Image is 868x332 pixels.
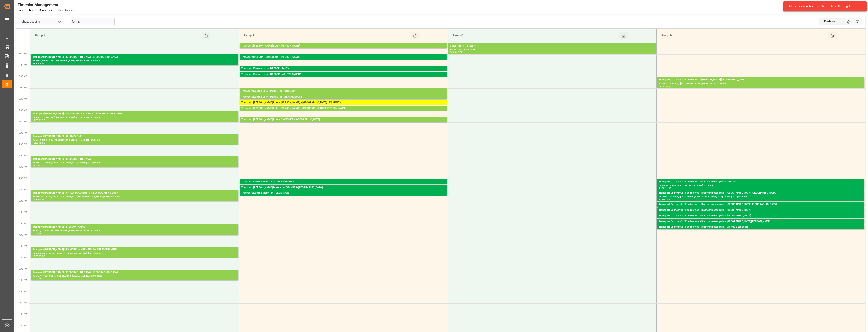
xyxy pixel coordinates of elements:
button: open menu [56,19,63,25]
div: Pallets: ,TU: 70,City: [GEOGRAPHIC_DATA],Arrival: [DATE] 00:00:00 [241,190,445,193]
div: Transport [PERSON_NAME] - [GEOGRAPHIC_DATA] - [GEOGRAPHIC_DATA] [33,270,237,274]
div: Transport Kuehne Lots - BREGER - ~DUTTLENHEIM [241,72,445,76]
div: Transport [PERSON_NAME] - ST PIERRE DES CORPS - ST PIERRE DES CORPS [33,112,237,116]
div: other - ESAT 14 PAL - [450,44,654,48]
span: 12:30 PM [18,143,27,145]
div: - [664,199,665,200]
div: Transport [PERSON_NAME] Lots - [PERSON_NAME] [241,44,445,48]
div: 11:30 [39,119,45,121]
div: Pallets: 2,TU: 602,City: [GEOGRAPHIC_DATA],Arrival: [DATE] 00:00:00 [241,93,445,97]
span: 4:30 PM [19,234,27,236]
span: 11:00 AM [18,109,27,111]
div: Pallets: 5,TU: 124,City: [GEOGRAPHIC_DATA],Arrival: [DATE] 00:00:00 [241,99,445,103]
div: Pallets: 1,TU: 84,City: [GEOGRAPHIC_DATA],Arrival: [DATE] 00:00:00 [241,105,445,108]
div: 09:30 [659,85,665,87]
div: Pallets: 4,TU: 84,City: [GEOGRAPHIC_DATA],Arrival: [DATE] 00:00:00 [659,82,863,85]
div: Transport [PERSON_NAME] - CHAMPAGNE [33,134,237,139]
div: Pallets: 1,TU: 66,City: Croissy Beaubourg,Arrival: [DATE] 00:00:00 [659,229,863,233]
div: 10:00 [665,85,671,87]
span: 7:30 PM [19,302,27,304]
div: Transport Dachser Cof Foodservice - [PERSON_NAME][GEOGRAPHIC_DATA] [659,78,863,82]
a: Home [18,9,24,12]
span: 1:00 PM [19,154,27,157]
div: Pallets: 16,TU: 28,City: MIOS,Arrival: [DATE] 00:00:00 [241,71,445,74]
div: Transport Dachser Cof Foodservice - Dachser messagerie - [GEOGRAPHIC_DATA]-[GEOGRAPHIC_DATA] [659,202,863,206]
div: Pallets: 19,TU: 280,City: [GEOGRAPHIC_DATA],Arrival: [DATE] 00:00:00 [241,122,445,125]
div: Transport Dachser Cof Foodservice - Dachser messagerie - [GEOGRAPHIC_DATA][PERSON_NAME] [659,220,863,224]
div: Ramp D [660,32,828,39]
a: Timeslot Management [29,9,53,12]
span: 10:30 AM [18,98,27,100]
div: Transport [PERSON_NAME] Mess - m - VOIVRES-[GEOGRAPHIC_DATA] [241,186,445,190]
div: 08:30 [456,51,462,53]
div: Pallets: 1,TU: 16,City: [GEOGRAPHIC_DATA],Arrival: [DATE] 00:00:00 [241,195,445,199]
div: 16:30 [39,233,45,234]
div: Table details have been updated. Refresh the Page!. [786,4,861,8]
div: Transport [PERSON_NAME] - CHILLY MAZARIN - CHILLY MAZARIN CEDEX [33,191,237,195]
div: Pallets: 1,TU: 2,City: [GEOGRAPHIC_DATA],Arrival: [DATE] 00:00:00 [659,218,863,221]
div: Dashboard [819,18,844,25]
div: Transport Kuehne Lots - PEDRETTI - COURNON [241,89,445,93]
div: Pallets: 7,TU: 64,City: [GEOGRAPHIC_DATA],Arrival: [DATE] 00:00:00 [33,139,237,142]
div: Pallets: 1,TU: 15,City: [GEOGRAPHIC_DATA],Arrival: [DATE] 00:00:00 [659,212,863,216]
div: Pallets: 21,TU: 999,City: [GEOGRAPHIC_DATA],Arrival: [DATE] 00:00:00 [33,161,237,165]
div: Pallets: 3,TU: 56,City: [GEOGRAPHIC_DATA],Arrival: [DATE] 00:00:00 [33,59,237,63]
div: Pallets: 4,TU: 110,City: TILLOY LES MOFFLAINES,Arrival: [DATE] 00:00:00 [33,252,237,255]
div: 17:30 [39,255,45,257]
span: 8:00 PM [19,313,27,315]
div: 15:00 [665,199,671,200]
div: Transport [PERSON_NAME] Lots - [PERSON_NAME] - [GEOGRAPHIC_DATA][PERSON_NAME] [241,106,445,110]
div: 08:00 [450,51,456,53]
span: 5:30 PM [19,256,27,259]
div: Pallets: ,TU: 356,City: [GEOGRAPHIC_DATA],Arrival: [DATE] 00:00:00 [33,229,237,233]
div: 14:30 [659,199,665,200]
div: 16:00 [33,233,38,234]
div: 09:00 [39,63,45,64]
span: 4:00 PM [19,222,27,225]
div: 13:30 [39,165,45,166]
span: 8:30 PM [19,324,27,327]
span: 8:30 AM [19,53,27,55]
span: 2:00 PM [19,177,27,179]
div: Pallets: 10,TU: 160,City: [GEOGRAPHIC_DATA] MAZARIN CEDEX,Arrival: [DATE] 00:00:00 [33,195,237,199]
div: 15:00 [39,199,45,200]
div: Pallets: ,TU: 524,City: [GEOGRAPHIC_DATA],Arrival: [DATE] 00:00:00 [33,116,237,119]
span: 11:30 AM [18,121,27,123]
div: 18:30 [39,278,45,280]
div: Ramp A [34,32,202,39]
div: Transport Kuehne Lots - BREGER - MIOS [241,67,445,71]
div: - [456,51,456,53]
div: 12:00 [33,142,38,144]
span: 1:30 PM [19,166,27,168]
div: Pallets: 1,TU: 14,City: [GEOGRAPHIC_DATA][PERSON_NAME],Arrival: [DATE] 00:00:00 [659,224,863,227]
div: Timeslot Management [18,2,74,8]
div: - [664,187,665,189]
span: 10:00 AM [18,87,27,89]
div: 17:00 [33,255,38,257]
div: Pallets: ,TU: ,City: ,Arrival: [450,48,654,51]
span: 9:30 AM [19,75,27,77]
div: Transport Dachser Cof Foodservice - Dachser messagerie - [GEOGRAPHIC_DATA] [GEOGRAPHIC_DATA] [659,191,863,195]
div: Transport [PERSON_NAME] LES MOFFLAINES - TILLOY LES MOFFLAINES [33,248,237,252]
div: Pallets: ,TU: 148,City: [GEOGRAPHIC_DATA]-[GEOGRAPHIC_DATA],Arrival: [DATE] 00:00:00 [659,206,863,210]
span: 9:00 AM [19,64,27,66]
div: Pallets: 7,TU: 108,City: [GEOGRAPHIC_DATA],Arrival: [DATE] 00:00:00 [241,48,445,51]
div: Pallets: 4,TU: 48,City: CESTAS,Arrival: [DATE] 00:00:00 [659,184,863,187]
div: Transport [PERSON_NAME] Lots - [PERSON_NAME] - [GEOGRAPHIC_DATA] LES MINES [241,100,445,105]
div: 12:30 [39,142,45,144]
div: Transport Dachser Cof Foodservice - Dachser messagerie - CESTAS [659,180,863,184]
span: 5:00 PM [19,245,27,247]
div: Pallets: 3,TU: 68,City: ~[GEOGRAPHIC_DATA],Arrival: [DATE] 00:00:00 [241,76,445,80]
div: Transport [PERSON_NAME] Lots - GAVIGNET - [GEOGRAPHIC_DATA] [241,118,445,122]
div: - [664,85,665,87]
div: Pallets: ,TU: 112,City: [GEOGRAPHIC_DATA][PERSON_NAME],Arrival: [DATE] 00:00:00 [241,110,445,114]
div: Transport Dachser Cof Foodservice - Dachser messagerie - [GEOGRAPHIC_DATA] [659,208,863,212]
div: 18:00 [33,278,38,280]
div: Pallets: 11,TU: 137,City: [GEOGRAPHIC_DATA],Arrival: [DATE] 00:00:00 [33,274,237,278]
div: 14:30 [665,187,671,189]
div: Transport [PERSON_NAME] - [PERSON_NAME] [33,225,237,229]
